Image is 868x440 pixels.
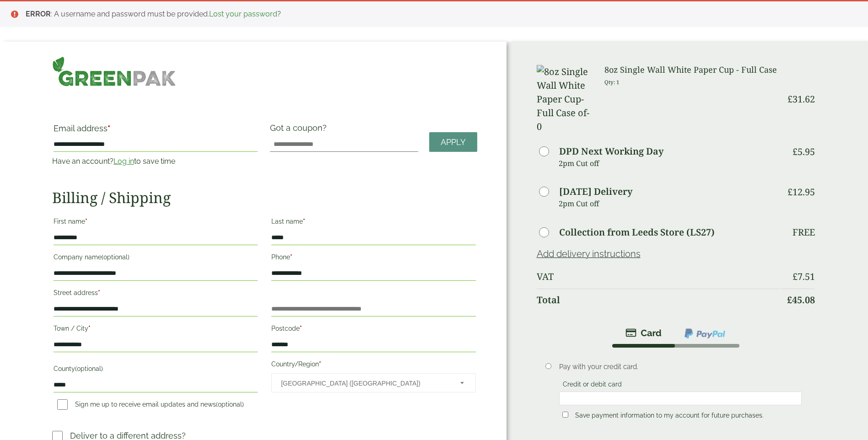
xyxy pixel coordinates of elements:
span: £ [787,294,792,306]
input: Sign me up to receive email updates and news(optional) [57,399,68,410]
bdi: 12.95 [787,186,815,198]
span: Country/Region [271,373,475,392]
label: Email address [54,124,258,137]
abbr: required [300,325,302,332]
label: Save payment information to my account for future purchases. [571,412,767,422]
abbr: required [108,123,110,133]
label: Phone [271,251,475,266]
label: Credit or debit card [559,381,625,391]
label: First name [54,215,258,231]
abbr: required [303,218,305,225]
img: 8oz Single Wall White Paper Cup-Full Case of-0 [537,65,593,134]
a: Log in [113,157,134,166]
label: Collection from Leeds Store (LS27) [559,228,715,237]
label: Company name [54,251,258,266]
bdi: 7.51 [793,270,815,283]
label: Postcode [271,322,475,338]
span: (optional) [216,401,244,408]
p: Free [793,227,815,238]
label: Last name [271,215,475,231]
a: Apply [429,132,477,152]
span: £ [787,93,793,105]
h3: 8oz Single Wall White Paper Cup - Full Case [604,65,781,75]
label: Sign me up to receive email updates and news [54,401,248,411]
label: Town / City [54,322,258,338]
span: £ [793,270,798,283]
p: 2pm Cut off [559,197,781,210]
p: Pay with your credit card. [559,362,802,372]
abbr: required [88,325,91,332]
span: £ [787,186,793,198]
abbr: required [319,360,321,368]
bdi: 45.08 [787,294,815,306]
abbr: required [98,289,100,296]
th: VAT [537,266,781,288]
label: County [54,362,258,378]
a: Lost your password [209,10,277,18]
p: 2pm Cut off [559,156,781,170]
img: ppcp-gateway.png [684,327,726,339]
bdi: 5.95 [793,145,815,158]
label: Country/Region [271,358,475,373]
small: Qty: 1 [604,79,620,86]
span: £ [793,145,798,158]
label: Got a coupon? [270,123,330,137]
p: Have an account? to save time [52,156,259,167]
span: (optional) [75,365,103,372]
li: : A username and password must be provided. ? [26,9,853,20]
a: Add delivery instructions [537,248,641,259]
label: DPD Next Working Day [559,147,663,156]
label: Street address [54,286,258,302]
span: Apply [441,137,466,147]
img: stripe.png [625,327,662,338]
img: GreenPak Supplies [52,56,176,86]
bdi: 31.62 [787,93,815,105]
label: [DATE] Delivery [559,187,632,196]
iframe: Secure card payment input frame [562,394,799,402]
abbr: required [290,253,292,261]
h2: Billing / Shipping [52,189,477,206]
span: United Kingdom (UK) [281,374,447,393]
th: Total [537,289,781,311]
span: (optional) [102,253,129,261]
abbr: required [85,218,87,225]
strong: ERROR [26,10,51,18]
